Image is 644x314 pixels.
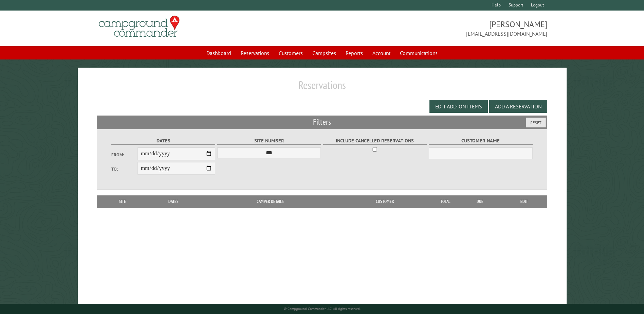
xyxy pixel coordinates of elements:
a: Dashboard [202,47,235,59]
th: Camper Details [203,195,338,208]
a: Campsites [308,47,340,59]
label: To: [111,166,137,172]
h1: Reservations [97,78,547,97]
a: Communications [396,47,442,59]
a: Customers [275,47,307,59]
img: Campground Commander [97,13,182,40]
th: Edit [501,195,547,208]
span: [PERSON_NAME] [EMAIL_ADDRESS][DOMAIN_NAME] [322,19,547,38]
th: Dates [145,195,203,208]
label: Customer Name [429,137,532,145]
button: Add a Reservation [489,100,547,113]
label: Dates [111,137,215,145]
label: Site Number [217,137,321,145]
button: Edit Add-on Items [429,100,488,113]
small: © Campground Commander LLC. All rights reserved. [284,307,361,311]
label: From: [111,152,137,158]
th: Customer [338,195,431,208]
h2: Filters [97,116,547,128]
button: Reset [526,118,546,127]
th: Due [459,195,501,208]
th: Total [431,195,459,208]
th: Site [100,195,144,208]
label: Include Cancelled Reservations [323,137,427,145]
a: Account [368,47,394,59]
a: Reports [342,47,367,59]
a: Reservations [237,47,273,59]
